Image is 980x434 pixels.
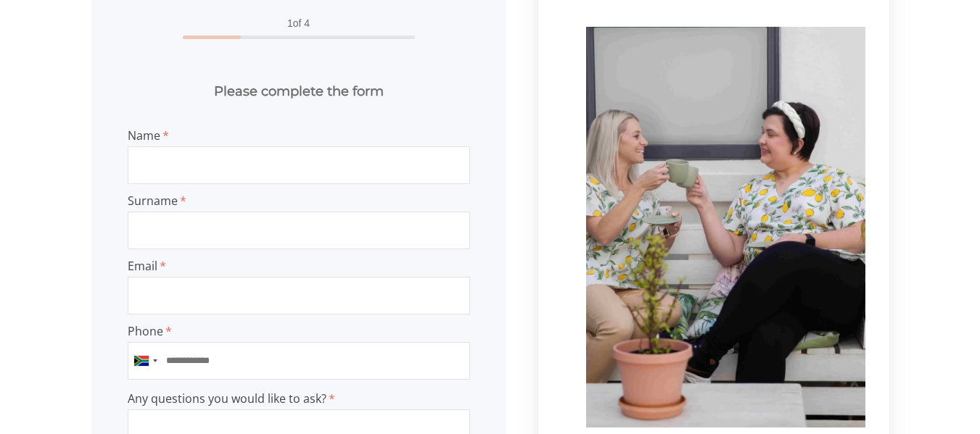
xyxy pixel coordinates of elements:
[128,325,470,337] span: Phone
[128,146,470,184] input: Name
[128,83,470,101] h2: Please complete the form
[154,18,444,28] span: of 4
[128,260,470,272] span: Email
[128,130,470,141] span: Name
[287,17,293,29] span: 1
[128,277,470,314] input: Email
[128,195,470,206] span: Surname
[128,393,470,404] span: Any questions you would like to ask?
[128,343,162,379] button: Selected country
[128,342,470,380] input: Phone
[128,212,470,249] input: Surname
